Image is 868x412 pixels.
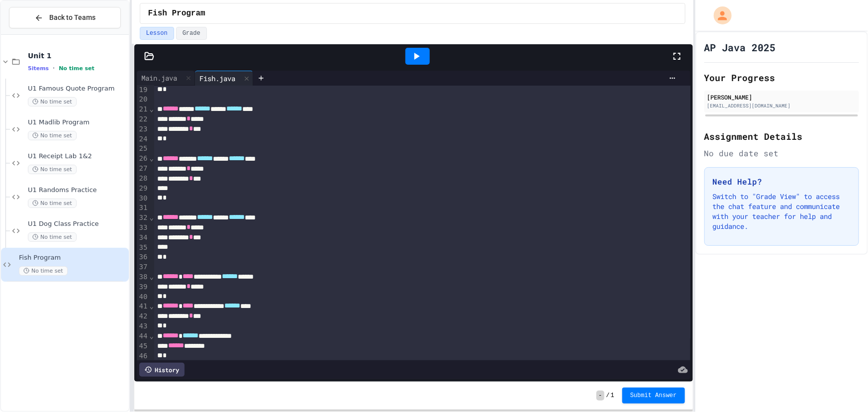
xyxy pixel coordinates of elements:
[137,104,149,114] div: 21
[137,213,149,223] div: 32
[707,93,856,102] div: [PERSON_NAME]
[149,213,154,221] span: Fold line
[137,302,149,311] div: 41
[704,71,859,85] h2: Your Progress
[704,147,859,159] div: No due date set
[137,341,149,351] div: 45
[137,243,149,253] div: 35
[59,65,95,72] span: No time set
[611,392,614,400] span: 1
[137,311,149,321] div: 42
[137,272,149,282] div: 38
[137,73,183,83] div: Main.java
[137,233,149,243] div: 34
[137,223,149,233] div: 33
[28,220,127,228] span: U1 Dog Class Practice
[137,184,149,194] div: 29
[149,302,154,310] span: Fold line
[703,4,734,27] div: My Account
[28,131,77,140] span: No time set
[137,124,149,134] div: 23
[28,152,127,161] span: U1 Receipt Lab 1&2
[596,391,604,401] span: -
[707,102,856,109] div: [EMAIL_ADDRESS][DOMAIN_NAME]
[149,273,154,281] span: Fold line
[137,71,195,86] div: Main.java
[137,203,149,213] div: 31
[149,154,154,162] span: Fold line
[137,351,149,361] div: 46
[49,12,96,23] span: Back to Teams
[28,85,127,93] span: U1 Famous Quote Program
[137,321,149,331] div: 43
[137,292,149,302] div: 40
[28,97,77,106] span: No time set
[137,144,149,154] div: 25
[195,71,253,86] div: Fish.java
[28,186,127,195] span: U1 Randoms Practice
[137,262,149,272] div: 37
[137,331,149,341] div: 44
[137,134,149,144] div: 24
[137,282,149,292] div: 39
[149,105,154,113] span: Fold line
[28,51,127,60] span: Unit 1
[137,95,149,104] div: 20
[139,363,185,377] div: History
[606,392,610,400] span: /
[713,176,851,188] h3: Need Help?
[704,40,776,54] h1: AP Java 2025
[137,194,149,204] div: 30
[28,165,77,174] span: No time set
[137,164,149,174] div: 27
[630,392,677,400] span: Submit Answer
[137,252,149,262] div: 36
[137,114,149,124] div: 22
[53,64,55,72] span: •
[622,388,685,404] button: Submit Answer
[137,174,149,184] div: 28
[704,129,859,143] h2: Assignment Details
[137,154,149,164] div: 26
[28,65,49,72] span: 5 items
[176,27,207,40] button: Grade
[28,199,77,208] span: No time set
[19,254,127,262] span: Fish Program
[19,266,68,276] span: No time set
[713,192,851,231] p: Switch to "Grade View" to access the chat feature and communicate with your teacher for help and ...
[140,27,174,40] button: Lesson
[9,7,121,28] button: Back to Teams
[137,85,149,95] div: 19
[149,332,154,340] span: Fold line
[28,232,77,242] span: No time set
[195,73,241,84] div: Fish.java
[28,118,127,127] span: U1 Madlib Program
[148,7,205,19] span: Fish Program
